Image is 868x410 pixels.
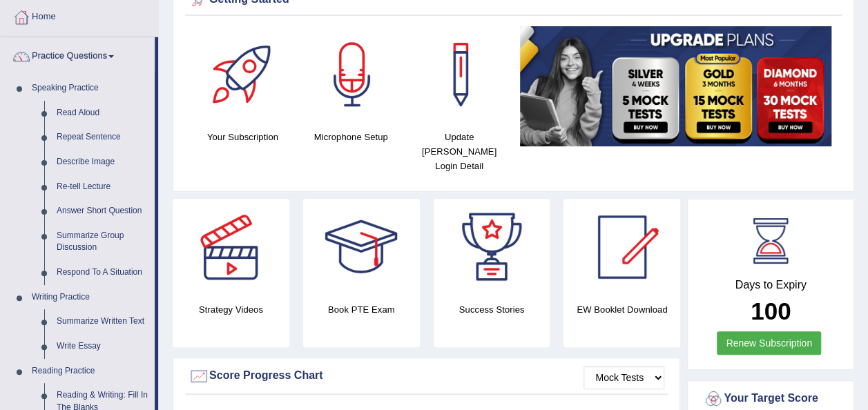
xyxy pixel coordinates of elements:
[751,297,791,324] b: 100
[50,101,155,126] a: Read Aloud
[26,76,155,101] a: Speaking Practice
[304,130,398,144] h4: Microphone Setup
[303,302,420,317] h4: Book PTE Exam
[26,359,155,384] a: Reading Practice
[50,199,155,224] a: Answer Short Question
[50,260,155,285] a: Respond To A Situation
[563,302,680,317] h4: EW Booklet Download
[173,302,289,317] h4: Strategy Videos
[50,309,155,334] a: Summarize Written Text
[703,279,838,291] h4: Days to Expiry
[50,224,155,260] a: Summarize Group Discussion
[195,130,290,144] h4: Your Subscription
[1,37,155,72] a: Practice Questions
[26,285,155,310] a: Writing Practice
[50,334,155,359] a: Write Essay
[520,26,831,146] img: small5.jpg
[717,331,821,355] a: Renew Subscription
[50,150,155,175] a: Describe Image
[50,125,155,150] a: Repeat Sentence
[189,366,664,387] div: Score Progress Chart
[50,175,155,199] a: Re-tell Lecture
[412,130,507,173] h4: Update [PERSON_NAME] Login Detail
[434,302,550,317] h4: Success Stories
[703,389,838,409] div: Your Target Score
